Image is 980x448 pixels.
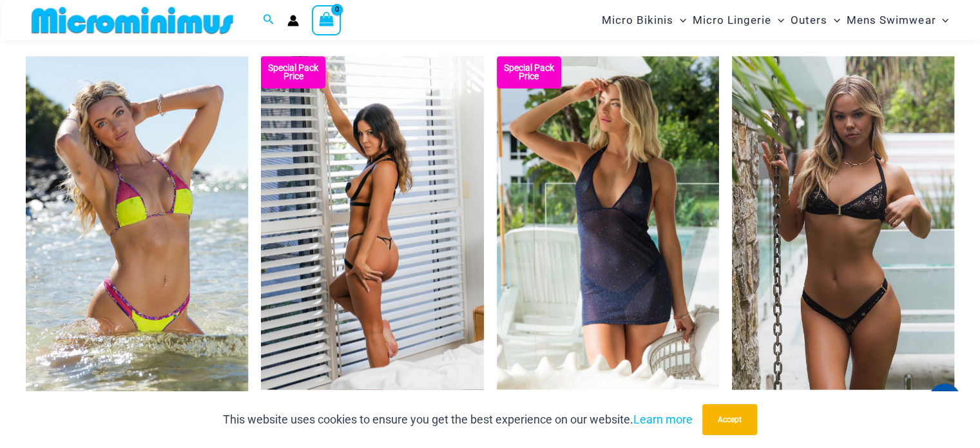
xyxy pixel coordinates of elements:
a: OutersMenu ToggleMenu Toggle [787,4,843,37]
span: Menu Toggle [771,4,784,37]
a: View Shopping Cart, empty [312,5,341,35]
a: Mens SwimwearMenu ToggleMenu Toggle [843,4,952,37]
span: Mens Swimwear [847,4,936,37]
img: MM SHOP LOGO FLAT [26,6,238,35]
span: Menu Toggle [936,4,948,37]
a: Search icon link [263,12,274,28]
nav: Site Navigation [597,2,954,39]
a: Account icon link [287,15,299,26]
a: Echo Ink 5671 Dress 682 Thong 07 Echo Ink 5671 Dress 682 Thong 08Echo Ink 5671 Dress 682 Thong 08 [497,56,719,390]
p: This website uses cookies to ensure you get the best experience on our website. [223,410,693,429]
span: Menu Toggle [827,4,840,37]
a: Truth or Dare Black 1905 Bodysuit 611 Micro 07 Truth or Dare Black 1905 Bodysuit 611 Micro 06Trut... [261,56,483,390]
a: Learn more [633,413,693,426]
b: Special Pack Price [497,64,561,81]
a: Micro LingerieMenu ToggleMenu Toggle [689,4,787,37]
img: Coastal Bliss Leopard Sunset 3171 Tri Top 4371 Thong Bikini 06 [26,56,248,392]
a: Highway Robbery Black Gold 359 Clip Top 439 Clip Bottom 01v2Highway Robbery Black Gold 359 Clip T... [732,56,954,390]
a: Coastal Bliss Leopard Sunset 3171 Tri Top 4371 Thong Bikini 06Coastal Bliss Leopard Sunset 3171 T... [26,56,248,392]
span: Micro Lingerie [693,4,771,37]
a: Micro BikinisMenu ToggleMenu Toggle [599,4,689,37]
img: Highway Robbery Black Gold 359 Clip Top 439 Clip Bottom 01v2 [732,56,954,390]
span: Menu Toggle [673,4,686,37]
button: Accept [702,404,757,435]
span: Outers [791,4,827,37]
img: Truth or Dare Black 1905 Bodysuit 611 Micro 06 [261,56,483,390]
b: Special Pack Price [261,64,325,81]
img: Echo Ink 5671 Dress 682 Thong 07 [497,56,719,390]
span: Micro Bikinis [602,4,673,37]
